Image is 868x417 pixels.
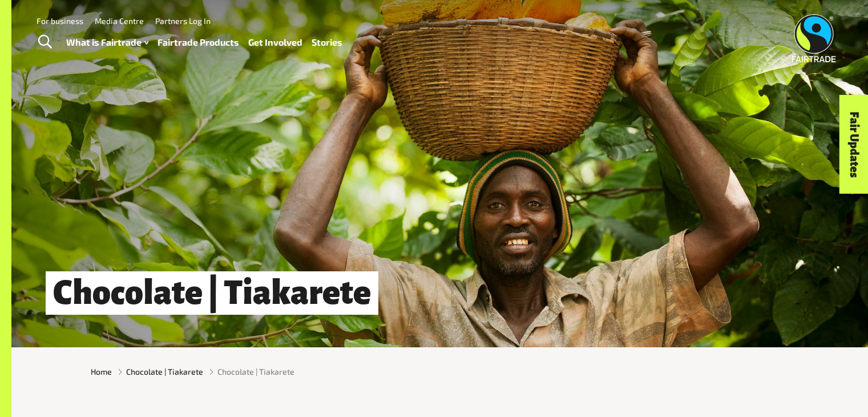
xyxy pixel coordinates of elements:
a: What is Fairtrade [66,34,148,51]
h1: Chocolate | Tiakarete [46,271,378,315]
a: Chocolate | Tiakarete [126,366,203,378]
a: Home [91,366,112,378]
a: Get Involved [248,34,302,51]
img: Fairtrade Australia New Zealand logo [792,14,836,62]
a: Toggle Search [31,28,59,57]
span: Chocolate | Tiakarete [217,366,294,378]
a: For business [37,16,83,26]
a: Fairtrade Products [158,34,239,51]
a: Stories [312,34,342,51]
a: Media Centre [95,16,144,26]
a: Partners Log In [155,16,211,26]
